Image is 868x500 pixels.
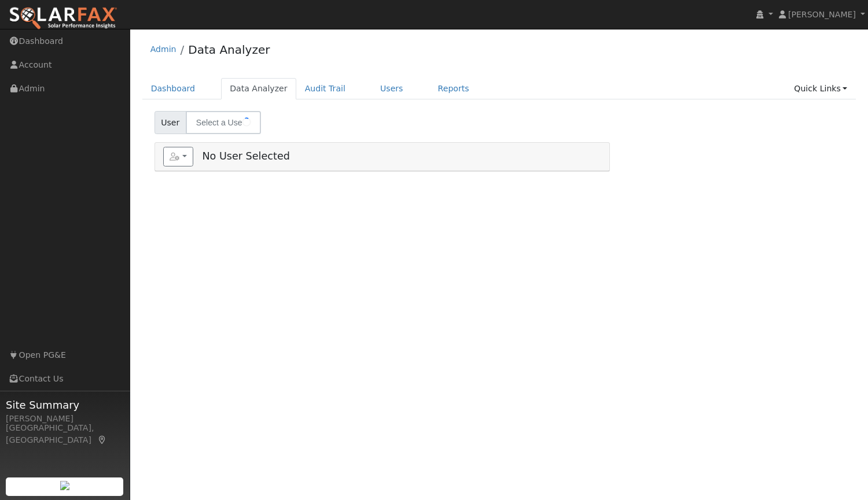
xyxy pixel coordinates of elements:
[186,111,261,134] input: Select a User
[142,78,204,99] a: Dashboard
[429,78,478,99] a: Reports
[150,45,176,54] a: Admin
[6,397,124,413] span: Site Summary
[785,78,856,99] a: Quick Links
[155,111,186,134] span: User
[188,43,270,57] a: Data Analyzer
[296,78,354,99] a: Audit Trail
[788,10,856,19] span: [PERSON_NAME]
[372,78,412,99] a: Users
[6,413,124,425] div: [PERSON_NAME]
[60,481,69,490] img: retrieve
[6,422,124,446] div: [GEOGRAPHIC_DATA], [GEOGRAPHIC_DATA]
[97,435,108,445] a: Map
[163,147,601,166] h5: No User Selected
[221,78,296,99] a: Data Analyzer
[9,6,117,31] img: SolarFax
